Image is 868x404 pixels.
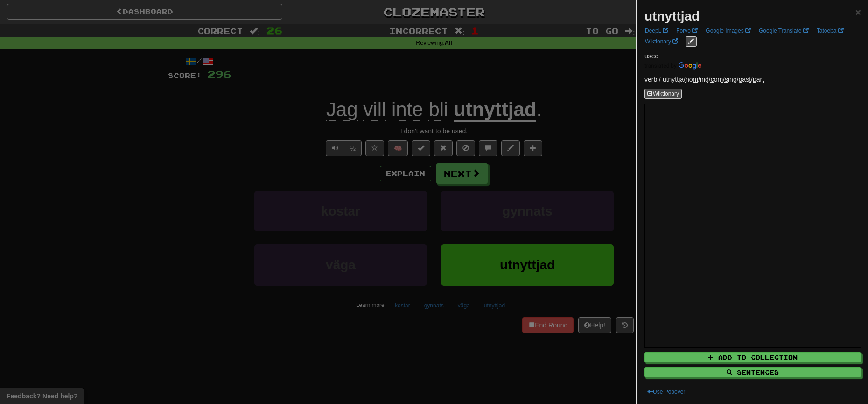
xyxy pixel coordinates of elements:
a: Tatoeba [814,26,847,36]
abbr: Number: Singular number [725,76,737,83]
span: × [855,7,861,17]
span: / [700,76,711,83]
strong: utnyttjad [644,9,700,23]
span: / [686,76,700,83]
abbr: Case: Nominative / direct [686,76,698,83]
span: / [739,76,753,83]
a: Google Images [703,26,754,36]
a: Forvo [673,26,700,36]
p: verb / utnyttja / [644,75,861,84]
button: Use Popover [644,387,688,397]
button: Add to Collection [644,352,861,362]
abbr: Tense: Past tense / preterite / aorist [739,76,751,83]
a: Google Translate [756,26,812,36]
a: DeepL [642,26,671,36]
button: Close [855,7,861,17]
a: Wiktionary [642,36,681,47]
button: Sentences [644,367,861,377]
span: / [725,76,739,83]
button: edit links [686,36,697,47]
button: Wiktionary [644,89,682,99]
span: / [711,76,725,83]
span: used [644,52,658,60]
img: Color short [644,62,701,70]
abbr: VerbForm: Participle, verbal adjective [753,76,764,83]
abbr: Gender: Common gender [711,76,723,83]
abbr: Definite: Indefinite [700,76,709,83]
